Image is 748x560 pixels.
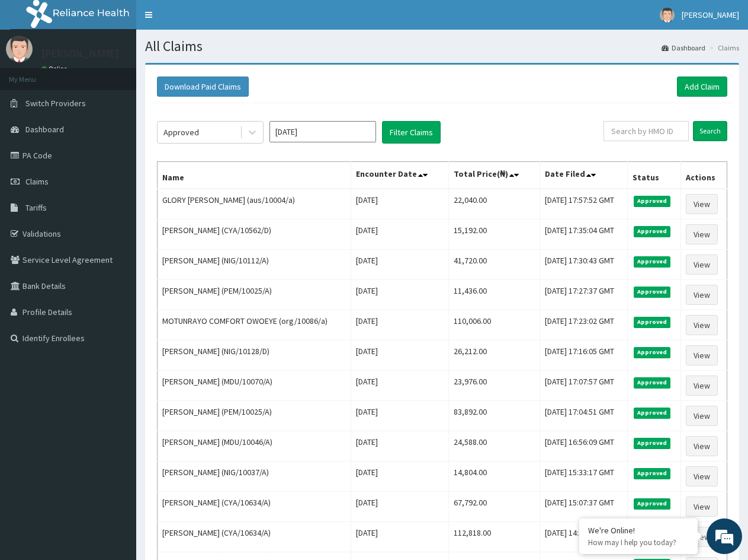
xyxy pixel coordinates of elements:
td: [DATE] 17:57:52 GMT [540,189,627,219]
th: Date Filed [540,162,627,189]
a: Add Claim [677,77,727,97]
span: Dashboard [25,124,64,135]
td: [DATE] 17:35:04 GMT [540,219,627,250]
th: Name [158,162,351,189]
span: [PERSON_NAME] [682,9,739,20]
div: We're Online! [588,525,689,536]
td: [PERSON_NAME] (MDU/10070/A) [158,371,351,401]
td: 41,720.00 [449,250,540,280]
input: Search by HMO ID [603,121,689,141]
span: Approved [634,438,671,448]
td: 14,804.00 [449,462,540,492]
td: MOTUNRAYO COMFORT OWOEYE (org/10086/a) [158,310,351,341]
td: 15,192.00 [449,219,540,250]
div: Minimize live chat window [194,6,223,34]
td: 83,892.00 [449,401,540,431]
p: [PERSON_NAME] [41,48,119,59]
td: [PERSON_NAME] (PEM/10025/A) [158,280,351,310]
a: View [686,466,718,486]
th: Total Price(₦) [449,162,540,189]
img: d_794563401_company_1708531726252_794563401 [22,59,48,89]
span: We're online! [69,149,163,269]
span: Approved [634,377,671,388]
a: Dashboard [662,43,705,53]
span: Approved [634,317,671,327]
td: 22,040.00 [449,189,540,219]
td: [DATE] [351,280,449,310]
td: 11,436.00 [449,280,540,310]
td: [DATE] 17:07:57 GMT [540,371,627,401]
a: View [686,527,718,547]
a: View [686,436,718,456]
td: 112,818.00 [449,522,540,552]
span: Approved [634,498,671,509]
input: Select Month and Year [269,121,376,142]
td: [DATE] 15:33:17 GMT [540,462,627,492]
span: Switch Providers [25,98,86,109]
span: Claims [25,176,49,187]
td: [PERSON_NAME] (NIG/10037/A) [158,462,351,492]
a: View [686,497,718,517]
td: [DATE] 17:23:02 GMT [540,310,627,341]
a: View [686,315,718,335]
td: 26,212.00 [449,341,540,371]
td: [DATE] [351,401,449,431]
td: [DATE] [351,462,449,492]
img: User Image [6,36,33,62]
td: [PERSON_NAME] (CYA/10562/D) [158,219,351,250]
td: [DATE] [351,250,449,280]
p: How may I help you today? [588,537,689,548]
td: [DATE] [351,492,449,522]
td: [DATE] 17:16:05 GMT [540,341,627,371]
td: [PERSON_NAME] (MDU/10046/A) [158,431,351,462]
td: [PERSON_NAME] (NIG/10112/A) [158,250,351,280]
td: [DATE] [351,341,449,371]
span: Approved [634,468,671,479]
a: View [686,376,718,396]
a: Online [41,65,70,73]
span: Tariffs [25,202,47,213]
a: View [686,285,718,305]
td: [DATE] [351,522,449,552]
td: 23,976.00 [449,371,540,401]
li: Claims [707,43,739,53]
button: Download Paid Claims [157,77,249,97]
td: [DATE] 17:30:43 GMT [540,250,627,280]
td: [DATE] 17:27:37 GMT [540,280,627,310]
td: [PERSON_NAME] (CYA/10634/A) [158,492,351,522]
div: Approved [163,126,199,138]
td: [DATE] [351,189,449,219]
input: Search [693,121,727,141]
td: 67,792.00 [449,492,540,522]
a: View [686,345,718,365]
td: [DATE] [351,219,449,250]
span: Approved [634,226,671,237]
td: 24,588.00 [449,431,540,462]
td: GLORY [PERSON_NAME] (aus/10004/a) [158,189,351,219]
th: Actions [680,162,727,189]
td: [DATE] 14:51:33 GMT [540,522,627,552]
textarea: Type your message and hit 'Enter' [6,324,226,365]
button: Filter Claims [382,121,441,144]
td: [DATE] 15:07:37 GMT [540,492,627,522]
span: Approved [634,256,671,267]
td: [DATE] [351,431,449,462]
a: View [686,254,718,275]
td: [DATE] [351,310,449,341]
a: View [686,224,718,244]
a: View [686,194,718,214]
th: Encounter Date [351,162,449,189]
td: [DATE] [351,371,449,401]
span: Approved [634,287,671,297]
td: [DATE] 16:56:09 GMT [540,431,627,462]
span: Approved [634,196,671,206]
td: [DATE] 17:04:51 GMT [540,401,627,431]
div: Chat with us now [62,66,199,82]
span: Approved [634,347,671,358]
td: [PERSON_NAME] (NIG/10128/D) [158,341,351,371]
span: Approved [634,408,671,418]
td: [PERSON_NAME] (CYA/10634/A) [158,522,351,552]
a: View [686,406,718,426]
img: User Image [660,8,675,23]
h1: All Claims [145,39,739,54]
